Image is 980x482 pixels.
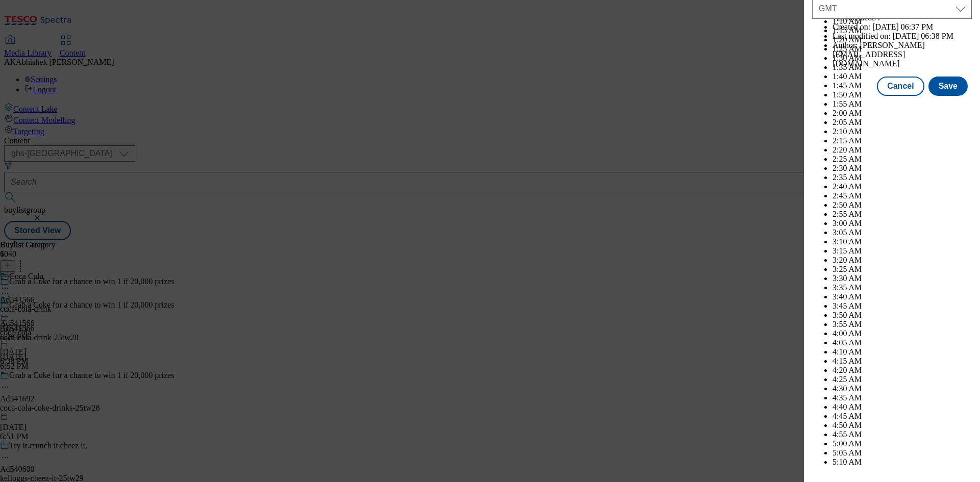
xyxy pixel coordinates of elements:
[832,136,972,145] li: 2:15 AM
[832,35,972,44] li: 1:20 AM
[832,366,972,375] li: 4:20 AM
[832,210,972,219] li: 2:55 AM
[832,145,972,155] li: 2:20 AM
[832,44,972,54] li: 1:25 AM
[832,467,972,476] li: 5:15 AM
[832,237,972,246] li: 3:10 AM
[832,375,972,384] li: 4:25 AM
[832,219,972,228] li: 3:00 AM
[832,155,972,164] li: 2:25 AM
[832,292,972,301] li: 3:40 AM
[832,17,972,26] li: 1:10 AM
[832,402,972,412] li: 4:40 AM
[832,164,972,173] li: 2:30 AM
[832,72,972,81] li: 1:40 AM
[877,77,924,96] button: Cancel
[832,421,972,430] li: 4:50 AM
[832,265,972,274] li: 3:25 AM
[832,338,972,347] li: 4:05 AM
[832,173,972,182] li: 2:35 AM
[928,77,968,96] button: Save
[832,256,972,265] li: 3:20 AM
[832,430,972,439] li: 4:55 AM
[832,182,972,191] li: 2:40 AM
[832,191,972,200] li: 2:45 AM
[832,63,972,72] li: 1:35 AM
[832,448,972,458] li: 5:05 AM
[832,320,972,329] li: 3:55 AM
[832,274,972,283] li: 3:30 AM
[832,118,972,127] li: 2:05 AM
[832,109,972,118] li: 2:00 AM
[832,393,972,402] li: 4:35 AM
[832,384,972,393] li: 4:30 AM
[832,347,972,357] li: 4:10 AM
[832,90,972,99] li: 1:50 AM
[832,228,972,237] li: 3:05 AM
[832,26,972,35] li: 1:15 AM
[832,99,972,109] li: 1:55 AM
[832,54,972,63] li: 1:30 AM
[832,81,972,90] li: 1:45 AM
[832,439,972,448] li: 5:00 AM
[832,127,972,136] li: 2:10 AM
[832,301,972,311] li: 3:45 AM
[832,357,972,366] li: 4:15 AM
[832,200,972,210] li: 2:50 AM
[832,283,972,292] li: 3:35 AM
[832,246,972,256] li: 3:15 AM
[832,412,972,421] li: 4:45 AM
[832,311,972,320] li: 3:50 AM
[832,458,972,467] li: 5:10 AM
[832,329,972,338] li: 4:00 AM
